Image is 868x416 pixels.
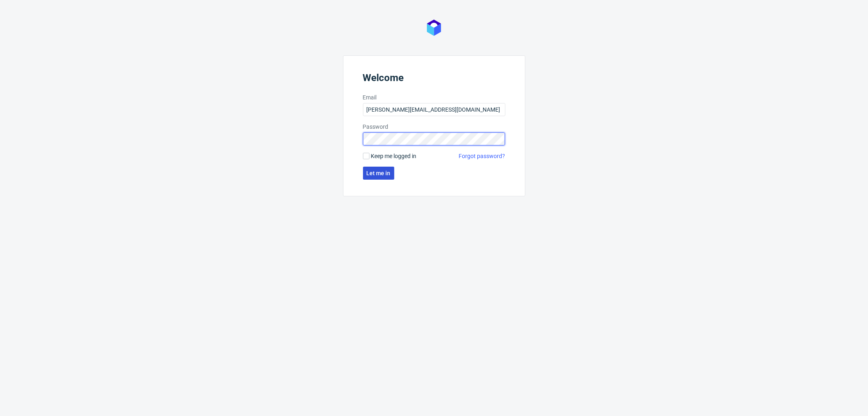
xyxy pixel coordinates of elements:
[363,167,394,180] button: Let me in
[363,123,505,131] label: Password
[363,103,505,116] input: you@youremail.com
[363,72,505,87] header: Welcome
[367,170,391,176] span: Let me in
[459,152,505,160] a: Forgot password?
[371,152,417,160] span: Keep me logged in
[363,93,505,101] label: Email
